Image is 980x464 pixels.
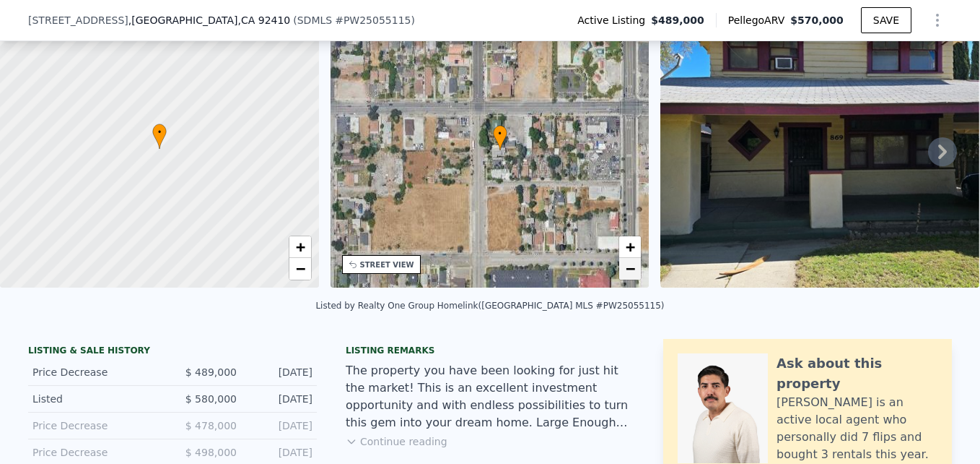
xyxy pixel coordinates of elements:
[32,392,161,406] div: Listed
[32,365,161,379] div: Price Decrease
[128,13,290,27] span: , [GEOGRAPHIC_DATA]
[28,13,128,27] span: [STREET_ADDRESS]
[776,394,937,463] div: [PERSON_NAME] is an active local agent who personally did 7 flips and bought 3 rentals this year.
[861,7,911,33] button: SAVE
[32,445,161,460] div: Price Decrease
[660,10,979,288] img: Sale: 164977964 Parcel: 15904954
[32,418,161,433] div: Price Decrease
[248,418,312,433] div: [DATE]
[651,13,704,27] span: $489,000
[185,393,237,405] span: $ 580,000
[346,362,634,431] div: The property you have been looking for just hit the market! This is an excellent investment oppor...
[248,445,312,460] div: [DATE]
[248,365,312,379] div: [DATE]
[728,13,791,27] span: Pellego ARV
[295,238,305,256] span: +
[360,259,414,270] div: STREET VIEW
[185,420,237,431] span: $ 478,000
[293,13,415,27] div: ( )
[626,238,635,256] span: +
[185,366,237,378] span: $ 489,000
[346,434,447,449] button: Continue reading
[315,301,664,311] div: Listed by Realty One Group Homelink ([GEOGRAPHIC_DATA] MLS #PW25055115)
[335,14,411,26] span: # PW25055115
[28,345,317,359] div: LISTING & SALE HISTORY
[493,125,507,150] div: •
[152,126,167,139] span: •
[185,447,237,458] span: $ 498,000
[776,353,937,394] div: Ask about this property
[237,14,290,26] span: , CA 92410
[577,13,651,27] span: Active Listing
[152,124,167,149] div: •
[619,236,641,258] a: Zoom in
[248,392,312,406] div: [DATE]
[295,259,305,278] span: −
[790,14,844,26] span: $570,000
[493,127,507,140] span: •
[923,6,952,35] button: Show Options
[626,259,635,278] span: −
[297,14,332,26] span: SDMLS
[289,236,311,258] a: Zoom in
[619,258,641,280] a: Zoom out
[289,258,311,280] a: Zoom out
[346,345,634,356] div: Listing remarks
